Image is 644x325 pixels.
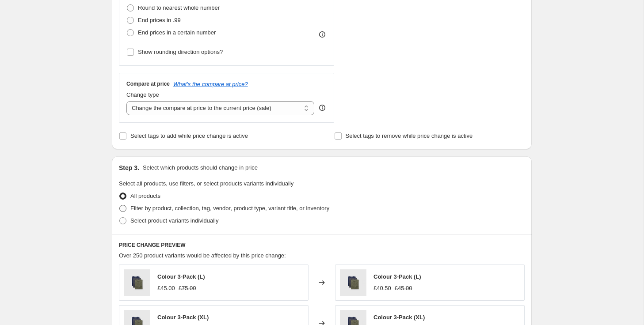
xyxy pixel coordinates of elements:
span: Filter by product, collection, tag, vendor, product type, variant title, or inventory [130,205,329,212]
span: Colour 3-Pack (XL) [157,314,209,321]
span: Show rounding direction options? [138,49,223,55]
span: Select tags to remove while price change is active [346,132,473,139]
span: Colour 3-Pack (L) [157,273,205,280]
span: End prices in a certain number [138,29,216,36]
span: Colour 3-Pack (XL) [373,314,425,321]
span: Colour 3-Pack (L) [373,273,421,280]
img: colour3_1_80x.png [340,269,366,296]
h2: Step 3. [119,163,139,172]
div: help [318,103,327,112]
div: £45.00 [157,284,175,293]
span: Select all products, use filters, or select products variants individually [119,180,293,187]
strike: £45.00 [395,284,412,293]
span: End prices in .99 [138,17,181,23]
h6: PRICE CHANGE PREVIEW [119,242,525,249]
span: Over 250 product variants would be affected by this price change: [119,252,286,259]
p: Select which products should change in price [143,163,258,172]
span: Change type [126,91,159,98]
span: Select product variants individually [130,217,218,224]
img: colour3_1_80x.png [124,269,150,296]
strike: £75.00 [179,284,196,293]
button: What's the compare at price? [173,81,248,87]
div: £40.50 [373,284,391,293]
h3: Compare at price [126,80,170,87]
span: Select tags to add while price change is active [130,132,248,139]
span: All products [130,193,160,199]
span: Round to nearest whole number [138,4,220,11]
